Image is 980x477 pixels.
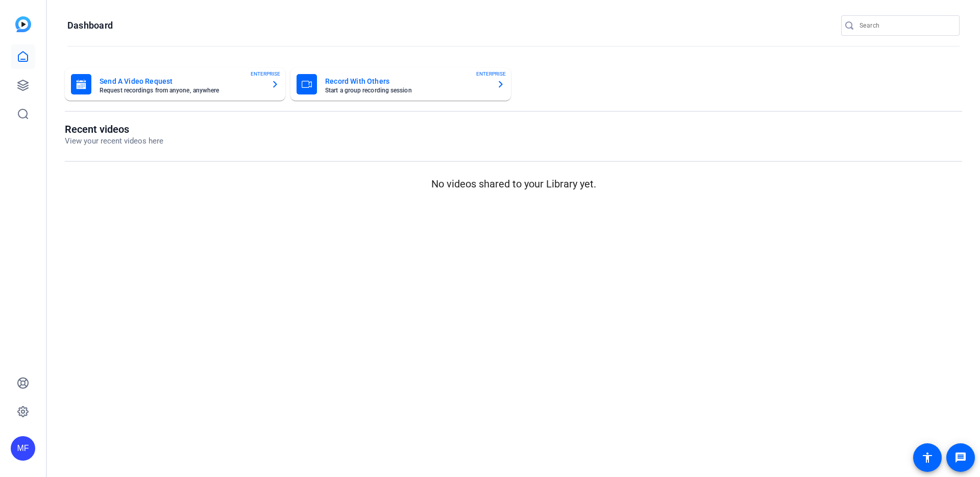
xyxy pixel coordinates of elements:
mat-card-subtitle: Start a group recording session [325,87,488,93]
button: Send A Video RequestRequest recordings from anyone, anywhereENTERPRISE [65,68,285,101]
span: ENTERPRISE [476,70,506,78]
h1: Recent videos [65,123,163,135]
h1: Dashboard [67,19,113,32]
button: Record With OthersStart a group recording sessionENTERPRISE [290,68,511,101]
mat-icon: accessibility [921,451,934,464]
mat-card-title: Record With Others [325,75,488,87]
mat-card-subtitle: Request recordings from anyone, anywhere [100,87,263,93]
div: MF [11,436,35,461]
mat-card-title: Send A Video Request [100,75,263,87]
input: Search [860,19,951,32]
p: View your recent videos here [65,135,163,147]
p: No videos shared to your Library yet. [65,176,962,192]
img: blue-gradient.svg [15,16,31,32]
mat-icon: message [954,451,967,464]
span: ENTERPRISE [251,70,280,78]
